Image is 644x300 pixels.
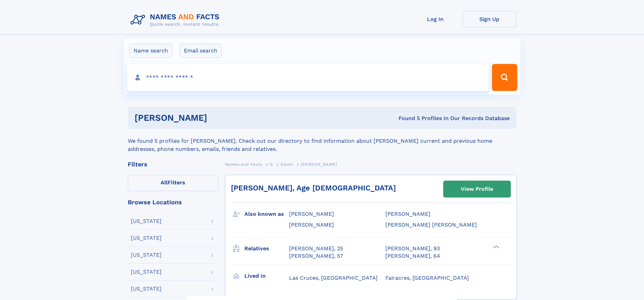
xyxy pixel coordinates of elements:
a: Sign Up [462,11,517,27]
a: G [270,160,273,168]
span: [PERSON_NAME] [289,211,334,217]
img: Logo Names and Facts [128,11,225,29]
a: View Profile [444,181,510,197]
span: G [270,162,273,167]
div: View Profile [461,181,493,197]
a: [PERSON_NAME], 93 [385,245,440,252]
h1: [PERSON_NAME] [135,114,303,122]
h3: Lived in [244,270,289,282]
span: Fairacres, [GEOGRAPHIC_DATA] [385,275,469,281]
a: [PERSON_NAME], 25 [289,245,343,252]
a: [PERSON_NAME], 64 [385,252,440,260]
h3: Also known as [244,208,289,220]
span: [PERSON_NAME] [385,211,430,217]
a: Names and Facts [225,160,262,168]
a: Log In [408,11,462,27]
div: [US_STATE] [131,286,162,292]
div: Found 5 Profiles In Our Records Database [303,115,510,122]
div: ❯ [492,245,500,249]
span: All [161,179,168,186]
h3: Relatives [244,243,289,254]
div: We found 5 profiles for [PERSON_NAME]. Check out our directory to find information about [PERSON_... [128,129,517,153]
label: Name search [129,44,172,58]
div: [US_STATE] [131,269,162,275]
div: [US_STATE] [131,235,162,241]
a: [PERSON_NAME], 57 [289,252,343,260]
a: Gantz [281,160,293,168]
input: search input [127,64,489,91]
label: Email search [180,44,222,58]
span: Gantz [281,162,293,167]
div: [US_STATE] [131,218,162,224]
span: [PERSON_NAME] [289,222,334,228]
div: Filters [128,161,218,167]
span: Las Cruces, [GEOGRAPHIC_DATA] [289,275,378,281]
label: Filters [128,175,218,191]
button: Search Button [492,64,517,91]
div: [US_STATE] [131,252,162,258]
a: [PERSON_NAME], Age [DEMOGRAPHIC_DATA] [231,184,396,192]
div: Browse Locations [128,199,218,205]
span: [PERSON_NAME] [PERSON_NAME] [385,222,477,228]
span: [PERSON_NAME] [301,162,337,167]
